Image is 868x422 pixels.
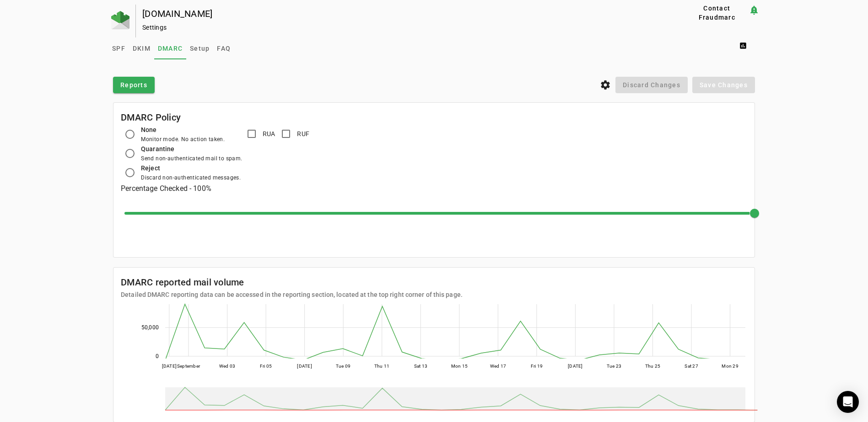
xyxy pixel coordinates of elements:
text: September [177,364,200,369]
button: Reports [113,77,155,93]
span: Contact Fraudmarc [689,4,745,22]
text: [DATE] [568,364,583,369]
span: DMARC [158,45,183,52]
mat-slider: Percent [124,202,751,224]
a: Setup [186,37,213,59]
i: settings [600,79,611,90]
span: DKIM [133,45,151,52]
mat-card-subtitle: Detailed DMARC reporting data can be accessed in the reporting section, located at the top right ... [121,290,463,300]
mat-card-title: DMARC reported mail volume [121,275,463,290]
div: None [141,125,225,135]
span: SPF [112,45,125,52]
mat-icon: notification_important [749,5,760,16]
text: Fri 19 [531,364,543,369]
text: Tue 09 [336,364,351,369]
text: Tue 23 [607,364,622,369]
div: Reject [141,163,241,173]
div: Open Intercom Messenger [837,391,859,413]
text: Wed 03 [219,364,236,369]
span: FAQ [217,45,231,52]
text: Thu 25 [645,364,661,369]
button: Contact Fraudmarc [685,5,749,21]
text: [DATE] [162,364,177,369]
text: 50,000 [141,324,159,331]
text: Mon 15 [451,364,468,369]
a: DKIM [129,37,154,59]
div: [DOMAIN_NAME] [142,9,656,18]
text: [DATE] [297,364,313,369]
div: Settings [142,23,656,32]
span: Setup [190,45,210,52]
mat-card-title: DMARC Policy [121,110,181,125]
img: Fraudmarc Logo [111,11,129,29]
text: Mon 29 [722,364,739,369]
text: Sat 27 [685,364,698,369]
div: Monitor mode. No action taken. [141,135,225,144]
a: SPF [108,37,129,59]
h3: Percentage Checked - 100% [121,182,747,195]
text: Fri 05 [260,364,272,369]
label: RUA [261,129,275,138]
div: Discard non-authenticated messages. [141,173,241,182]
text: Wed 17 [490,364,507,369]
text: Sat 13 [414,364,428,369]
a: DMARC [154,37,186,59]
span: Reports [120,80,147,90]
text: 0 [156,353,159,359]
a: FAQ [213,37,234,59]
text: Thu 11 [374,364,390,369]
label: RUF [295,129,309,138]
div: Quarantine [141,144,242,154]
div: Send non-authenticated mail to spam. [141,154,242,163]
